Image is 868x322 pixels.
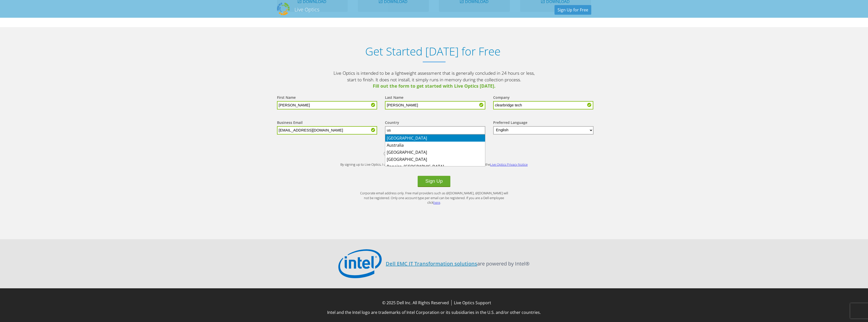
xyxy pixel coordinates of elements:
[555,5,591,15] a: Sign Up for Free
[454,300,491,306] a: Live Optics Support
[385,163,485,170] li: Bonaire, [GEOGRAPHIC_DATA]
[386,260,477,267] a: Dell EMC IT Transformation solutions
[433,200,440,205] a: here
[385,149,485,156] li: [GEOGRAPHIC_DATA]
[294,6,319,13] h2: Live Optics
[381,300,452,306] li: © 2025 Dell Inc. All Rights Reserved
[277,120,303,126] label: Business Email
[418,176,450,187] button: Sign Up
[385,156,485,163] li: [GEOGRAPHIC_DATA]
[333,83,535,89] span: Fill out the form to get started with Live Optics [DATE].
[493,95,510,101] label: Company
[338,249,382,278] img: Intel Logo
[493,120,527,126] label: Preferred Language
[358,191,510,205] p: Corporate email address only. Free mail providers such as @[DOMAIN_NAME], @[DOMAIN_NAME] will not...
[386,260,530,267] p: are powered by Intel®
[333,162,535,167] p: By signing up to Live Optics, I understand that my personal data will be treated in accordance wi...
[490,162,528,167] a: Live Optics Privacy Notice
[385,120,399,126] label: Country
[385,142,485,149] li: Australia
[385,135,485,142] li: [GEOGRAPHIC_DATA]
[385,95,403,101] label: Last Name
[333,70,535,89] p: Live Optics is intended to be a lightweight assessment that is generally concluded in 24 hours or...
[277,95,296,101] label: First Name
[272,45,594,58] h1: Get Started [DATE] for Free
[385,126,485,135] input: Start typing to search for a country
[277,3,290,15] img: Dell Dpack
[384,151,419,158] label: I am an IT pro
[272,143,596,148] b: Which best describes you?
